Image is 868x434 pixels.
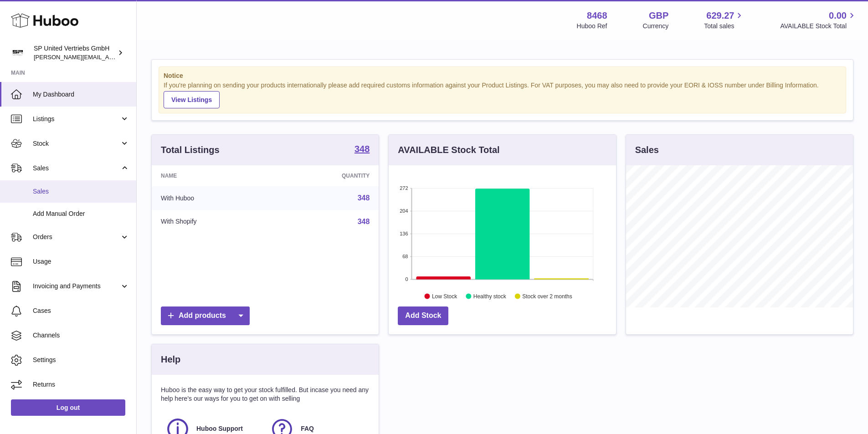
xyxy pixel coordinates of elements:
a: 0.00 AVAILABLE Stock Total [780,10,857,31]
text: Low Stock [432,293,457,299]
span: Settings [33,356,129,364]
text: 68 [403,254,408,259]
td: With Shopify [152,210,274,234]
text: 136 [400,231,408,236]
span: Cases [33,306,129,315]
span: Stock [33,139,120,148]
text: 204 [400,208,408,214]
div: SP United Vertriebs GmbH [34,44,116,61]
span: Sales [33,187,129,196]
a: Log out [11,399,125,416]
span: [PERSON_NAME][EMAIL_ADDRESS][DOMAIN_NAME] [34,53,183,61]
span: Orders [33,233,120,241]
span: My Dashboard [33,90,129,99]
h3: AVAILABLE Stock Total [398,144,499,156]
div: Currency [643,22,669,31]
a: 629.27 Total sales [704,10,745,31]
text: Stock over 2 months [523,293,572,299]
a: View Listings [164,91,220,108]
div: If you're planning on sending your products internationally please add required customs informati... [164,81,841,108]
p: Huboo is the easy way to get your stock fulfilled. But incase you need any help here's our ways f... [161,386,370,403]
a: 348 [354,144,370,155]
span: AVAILABLE Stock Total [780,22,857,31]
span: 629.27 [706,10,734,22]
span: Listings [33,115,120,123]
td: With Huboo [152,186,274,210]
strong: 348 [354,144,370,153]
img: tim@sp-united.com [11,46,25,60]
th: Quantity [274,165,379,186]
span: Returns [33,380,129,389]
span: Add Manual Order [33,209,129,218]
a: Add products [161,306,250,325]
span: 0.00 [829,10,847,22]
a: 348 [358,218,370,225]
h3: Total Listings [161,144,220,156]
span: Channels [33,331,129,340]
span: Usage [33,257,129,266]
strong: 8468 [587,10,607,22]
strong: Notice [164,71,841,80]
span: FAQ [301,424,314,433]
text: 272 [400,185,408,191]
span: Invoicing and Payments [33,282,120,291]
text: Healthy stock [473,293,507,299]
span: Huboo Support [196,424,243,433]
strong: GBP [649,10,668,22]
th: Name [152,165,274,186]
div: Huboo Ref [577,22,607,31]
text: 0 [406,276,408,282]
h3: Help [161,353,180,366]
h3: Sales [635,144,659,156]
a: Add Stock [398,306,448,325]
span: Total sales [704,22,745,31]
a: 348 [358,194,370,202]
span: Sales [33,164,120,173]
